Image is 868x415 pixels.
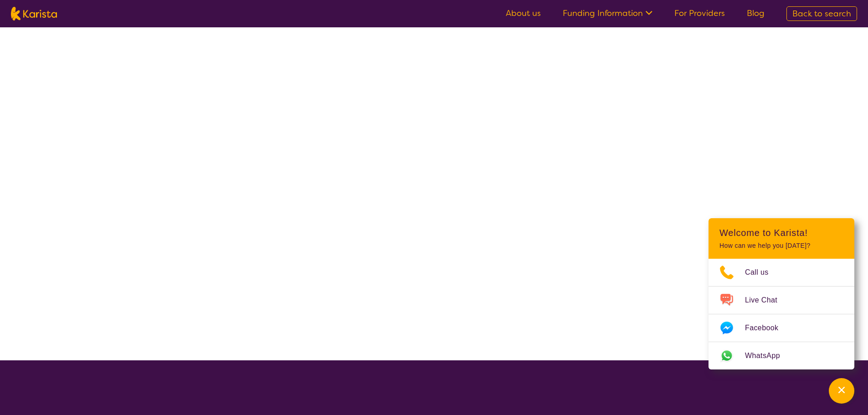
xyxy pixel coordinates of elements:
[829,378,854,404] button: Channel Menu
[745,321,789,335] span: Facebook
[745,349,791,363] span: WhatsApp
[709,259,854,369] ul: Choose channel
[563,8,652,19] a: Funding Information
[674,8,725,19] a: For Providers
[709,342,854,369] a: Web link opens in a new tab.
[792,8,851,19] span: Back to search
[747,8,765,19] a: Blog
[719,242,843,250] p: How can we help you [DATE]?
[745,266,780,279] span: Call us
[506,8,541,19] a: About us
[719,227,843,238] h2: Welcome to Karista!
[11,7,57,20] img: Karista logo
[745,293,788,307] span: Live Chat
[709,218,854,369] div: Channel Menu
[786,6,857,21] a: Back to search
